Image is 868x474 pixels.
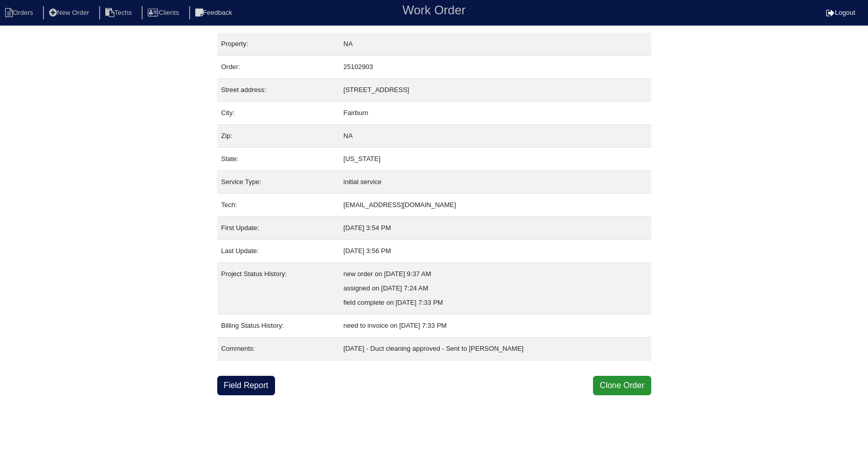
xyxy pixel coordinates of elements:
[217,217,339,240] td: First Update:
[344,281,647,296] div: assigned on [DATE] 7:24 AM
[339,56,651,79] td: 25102903
[339,171,651,194] td: initial service
[142,6,187,20] li: Clients
[217,194,339,217] td: Tech:
[142,9,187,16] a: Clients
[339,217,651,240] td: [DATE] 3:54 PM
[217,125,339,148] td: Zip:
[339,240,651,263] td: [DATE] 3:56 PM
[99,9,140,16] a: Techs
[339,102,651,125] td: Fairburn
[99,6,140,20] li: Techs
[339,79,651,102] td: [STREET_ADDRESS]
[593,376,651,395] button: Clone Order
[339,125,651,148] td: NA
[339,194,651,217] td: [EMAIL_ADDRESS][DOMAIN_NAME]
[344,319,647,333] div: need to invoice on [DATE] 7:33 PM
[217,148,339,171] td: State:
[217,33,339,56] td: Property:
[43,6,97,20] li: New Order
[217,79,339,102] td: Street address:
[217,102,339,125] td: City:
[217,171,339,194] td: Service Type:
[339,337,651,360] td: [DATE] - Duct cleaning approved - Sent to [PERSON_NAME]
[339,33,651,56] td: NA
[217,263,339,314] td: Project Status History:
[217,376,275,395] a: Field Report
[339,148,651,171] td: [US_STATE]
[217,337,339,360] td: Comments:
[189,6,240,20] li: Feedback
[43,9,97,16] a: New Order
[217,56,339,79] td: Order:
[826,9,855,16] a: Logout
[217,240,339,263] td: Last Update:
[344,296,647,310] div: field complete on [DATE] 7:33 PM
[344,267,647,281] div: new order on [DATE] 9:37 AM
[217,314,339,337] td: Billing Status History:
